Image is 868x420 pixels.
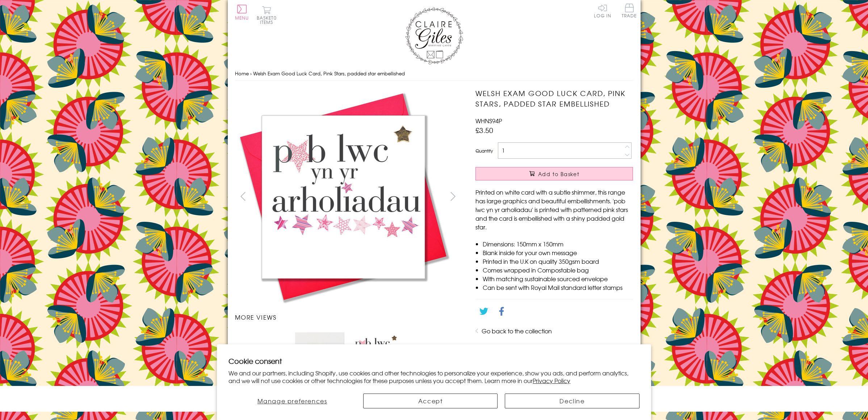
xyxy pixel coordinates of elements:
img: Claire Giles Greetings Cards [405,7,463,65]
a: Log In [594,4,611,18]
li: Comes wrapped in Compostable bag [483,266,633,274]
a: Home [235,70,249,77]
span: › [250,70,252,77]
li: Carousel Page 3 [348,329,404,385]
button: Menu [235,5,249,20]
li: With matching sustainable sourced envelope [483,274,633,283]
img: Welsh Exam Good Luck Card, Pink Stars, padded star embellished [352,332,401,382]
label: Quantity [475,147,493,154]
h1: Welsh Exam Good Luck Card, Pink Stars, padded star embellished [475,88,633,109]
nav: breadcrumbs [235,66,633,81]
h3: More views [235,313,461,321]
span: Add to Basket [538,170,579,178]
span: Menu [235,14,249,21]
ul: Carousel Pagination [235,329,461,385]
img: Welsh Exam Good Luck Card, Pink Stars, padded star embellished [235,88,452,305]
button: Add to Basket [475,167,633,180]
span: Welsh Exam Good Luck Card, Pink Stars, padded star embellished [253,70,405,77]
img: Welsh Exam Good Luck Card, Pink Stars, padded star embellished [295,332,344,382]
span: Manage preferences [257,396,327,405]
li: Can be sent with Royal Mail standard letter stamps [483,283,633,292]
span: 0 items [260,14,277,25]
h2: Cookie consent [228,356,640,366]
button: next [445,188,461,204]
button: Decline [505,394,639,408]
p: Printed on white card with a subtle shimmer, this range has large graphics and beautiful embellis... [475,188,633,231]
li: Carousel Page 1 (Current Slide) [235,329,292,385]
li: Blank inside for your own message [483,248,633,257]
button: Accept [363,394,498,408]
span: Trade [622,4,637,18]
p: We and our partners, including Shopify, use cookies and other technologies to personalize your ex... [228,369,640,384]
li: Dimensions: 150mm x 150mm [483,240,633,248]
button: Basket0 items [257,6,277,24]
a: Privacy Policy [533,376,570,385]
button: Manage preferences [228,394,356,408]
span: WHNS94P [475,116,502,125]
span: £3.50 [475,125,493,135]
li: Printed in the U.K on quality 350gsm board [483,257,633,266]
li: Carousel Page 2 [292,329,348,385]
a: Go back to the collection [482,327,552,335]
a: Trade [622,4,637,19]
button: prev [235,188,251,204]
